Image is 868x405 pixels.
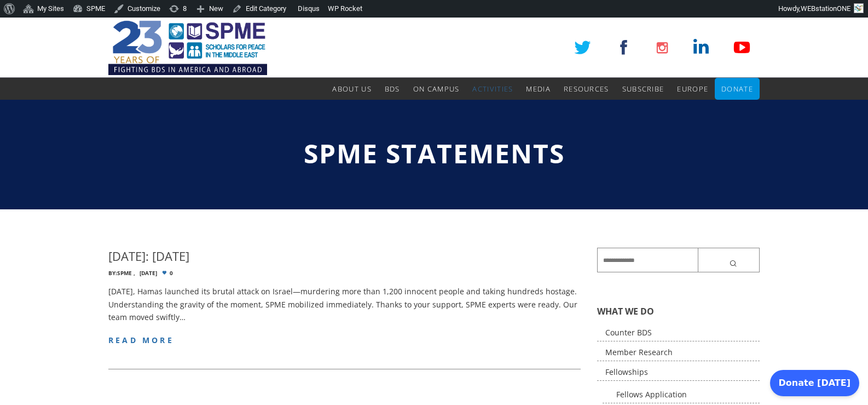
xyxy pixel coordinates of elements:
span: BDS [385,84,400,94]
a: Counter BDS [597,324,760,341]
span: Resources [564,84,609,94]
a: Resources [564,78,609,100]
span: SPME Statements [304,135,565,171]
div: 0 [108,270,581,276]
a: BDS [385,78,400,100]
span: Media [526,84,551,94]
span: Subscribe [622,84,664,94]
a: Europe [677,78,708,100]
a: Fellowships [597,364,760,381]
span: WEBstationONE [801,4,850,13]
span: On Campus [413,84,460,94]
h5: WHAT WE DO [597,305,760,317]
a: read more [108,335,174,345]
a: Subscribe [622,78,664,100]
span: By: [108,269,117,277]
a: Member Research [597,344,760,361]
img: SPME [108,18,267,78]
a: SPME [117,269,132,277]
a: Fellows Application [603,386,760,403]
p: [DATE], Hamas launched its brutal attack on Israel—murdering more than 1,200 innocent people and ... [108,285,581,324]
a: Media [526,78,551,100]
a: Activities [472,78,513,100]
a: On Campus [413,78,460,100]
h4: [DATE]: [DATE] [108,248,189,265]
span: Activities [472,84,513,94]
a: About Us [332,78,371,100]
span: Donate [721,84,753,94]
time: [DATE] [140,270,157,276]
a: Donate [721,78,753,100]
span: Europe [677,84,708,94]
span: About Us [332,84,371,94]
